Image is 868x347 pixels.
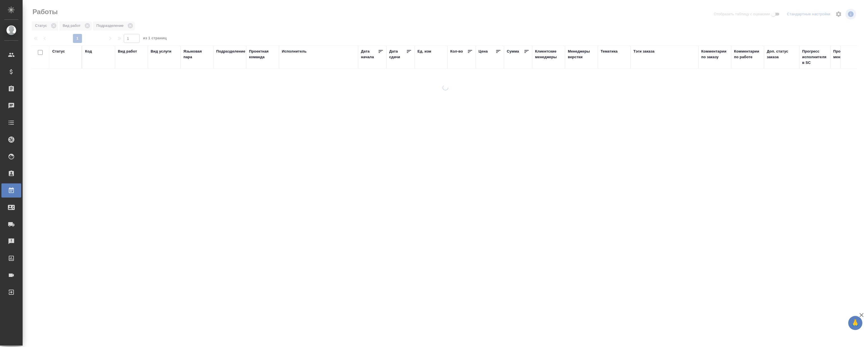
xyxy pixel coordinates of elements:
div: Доп. статус заказа [767,49,796,60]
div: Дата сдачи [389,49,406,60]
div: Тэги заказа [633,49,655,54]
button: 🙏 [848,316,862,330]
div: Менеджеры верстки [568,49,595,60]
div: Комментарии по заказу [701,49,728,60]
div: Статус [52,49,65,54]
div: Исполнитель [282,49,307,54]
div: Цена [479,49,488,54]
div: Вид работ [118,49,137,54]
div: Вид услуги [151,49,172,54]
div: Дата начала [361,49,378,60]
div: Проектные менеджеры [833,49,860,60]
div: Ед. изм [417,49,431,54]
div: Сумма [507,49,519,54]
div: Клиентские менеджеры [535,49,562,60]
div: Кол-во [450,49,463,54]
div: Тематика [601,49,618,54]
div: Код [85,49,92,54]
div: Проектная команда [249,49,276,60]
div: Комментарии по работе [734,49,761,60]
div: Прогресс исполнителя в SC [802,49,828,66]
span: 🙏 [850,317,860,329]
div: Подразделение [216,49,245,54]
div: Языковая пара [183,49,211,60]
